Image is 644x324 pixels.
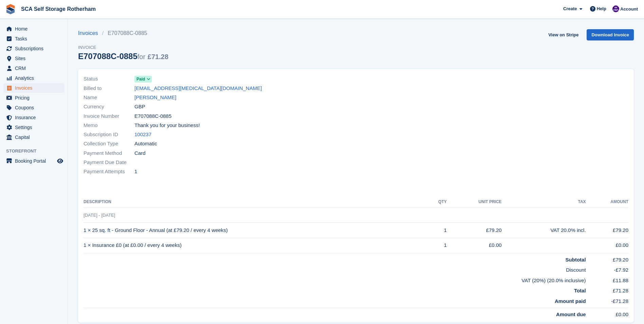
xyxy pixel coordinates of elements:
a: menu [3,123,64,132]
span: Settings [15,123,56,132]
a: menu [3,113,64,122]
span: Invoice Number [84,112,134,120]
span: [DATE] - [DATE] [84,213,115,218]
span: 1 [134,168,137,176]
a: menu [3,103,64,112]
strong: Total [574,288,586,293]
th: Description [84,197,427,208]
a: Paid [134,75,152,83]
td: £79.20 [586,253,628,264]
span: Pricing [15,93,56,103]
span: Home [15,24,56,34]
span: Paid [136,76,145,82]
span: Status [84,75,134,83]
span: Create [563,5,577,12]
a: menu [3,83,64,93]
a: SCA Self Storage Rotherham [18,3,98,15]
td: £0.00 [586,238,628,253]
img: stora-icon-8386f47178a22dfd0bd8f6a31ec36ba5ce8667c1dd55bd0f319d3a0aa187defe.svg [5,4,16,14]
span: Booking Portal [15,156,56,166]
span: Name [84,94,134,102]
a: menu [3,132,64,142]
th: Tax [502,197,586,208]
a: menu [3,44,64,53]
a: 100237 [134,131,151,139]
span: Analytics [15,73,56,83]
strong: Amount paid [555,298,586,304]
a: menu [3,73,64,83]
span: Memo [84,122,134,129]
span: Thank you for your business! [134,122,200,129]
td: Discount [84,264,586,274]
span: Invoice [78,44,168,51]
a: Invoices [78,29,102,37]
span: Payment Due Date [84,159,134,166]
td: £71.28 [586,284,628,295]
a: menu [3,64,64,73]
div: VAT 20.0% incl. [502,227,586,234]
div: E707088C-0885 [78,52,168,61]
span: Payment Attempts [84,168,134,176]
span: Billed to [84,85,134,92]
a: menu [3,34,64,43]
a: Preview store [56,157,64,165]
span: Sites [15,54,56,63]
span: E707088C-0885 [134,112,171,120]
span: Subscription ID [84,131,134,139]
span: Tasks [15,34,56,43]
span: Subscriptions [15,44,56,53]
span: for [137,53,145,60]
td: £0.00 [447,238,502,253]
span: Currency [84,103,134,111]
a: [PERSON_NAME] [134,94,176,102]
span: Help [597,5,606,12]
span: £71.28 [148,53,168,60]
a: View on Stripe [546,29,581,40]
span: Automatic [134,140,157,148]
a: [EMAIL_ADDRESS][MEDICAL_DATA][DOMAIN_NAME] [134,85,262,92]
th: Amount [586,197,628,208]
span: CRM [15,64,56,73]
nav: breadcrumbs [78,29,168,37]
td: 1 [427,223,447,238]
td: 1 × Insurance £0 (at £0.00 / every 4 weeks) [84,238,427,253]
span: Invoices [15,83,56,93]
strong: Amount due [556,311,586,317]
a: menu [3,24,64,34]
span: Insurance [15,113,56,122]
a: Download Invoice [587,29,634,40]
a: menu [3,54,64,63]
td: VAT (20%) (20.0% inclusive) [84,274,586,285]
span: Collection Type [84,140,134,148]
td: £11.88 [586,274,628,285]
span: Payment Method [84,149,134,157]
a: menu [3,156,64,166]
strong: Subtotal [566,257,586,263]
td: £0.00 [586,308,628,319]
td: 1 [427,238,447,253]
td: -£7.92 [586,264,628,274]
span: GBP [134,103,145,111]
span: Capital [15,132,56,142]
span: Storefront [6,148,68,155]
span: Card [134,149,146,157]
img: Kelly Neesham [612,5,619,12]
a: menu [3,93,64,103]
span: Coupons [15,103,56,112]
td: £79.20 [586,223,628,238]
th: QTY [427,197,447,208]
td: -£71.28 [586,295,628,308]
th: Unit Price [447,197,502,208]
td: £79.20 [447,223,502,238]
td: 1 × 25 sq. ft - Ground Floor - Annual (at £79.20 / every 4 weeks) [84,223,427,238]
span: Account [620,6,638,13]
